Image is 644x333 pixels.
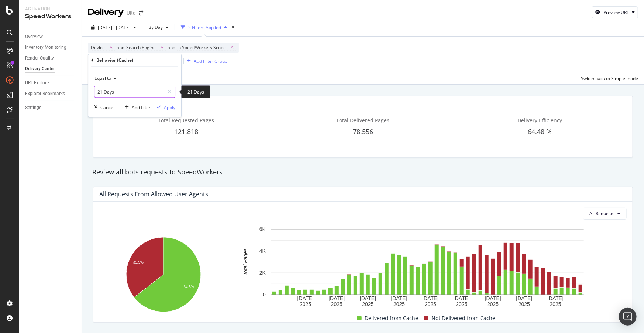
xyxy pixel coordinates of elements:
[230,24,236,31] div: times
[329,295,345,301] text: [DATE]
[98,24,130,31] span: [DATE] - [DATE]
[550,301,561,307] text: 2025
[431,314,495,323] span: Not Delivered from Cache
[423,295,439,301] text: [DATE]
[177,44,226,51] span: In SpeedWorkers Scope
[158,117,214,124] span: Total Requested Pages
[232,225,623,307] svg: A chart.
[517,117,562,124] span: Delivery Efficiency
[259,270,266,276] text: 2K
[145,21,172,33] button: By Day
[589,210,614,217] span: All Requests
[263,292,266,298] text: 0
[133,260,144,264] text: 35.5%
[454,295,470,301] text: [DATE]
[183,285,194,289] text: 64.5%
[91,44,105,51] span: Device
[578,72,638,84] button: Switch back to Simple mode
[117,44,124,51] span: and
[100,104,114,111] div: Cancel
[25,33,43,41] div: Overview
[25,65,76,73] a: Delivery Center
[259,248,266,254] text: 4K
[25,65,55,73] div: Delivery Center
[110,43,115,53] span: All
[337,117,390,124] span: Total Delivered Pages
[519,301,530,307] text: 2025
[391,295,407,301] text: [DATE]
[227,44,230,51] span: =
[25,104,76,112] a: Settings
[91,104,114,111] button: Cancel
[174,127,198,136] span: 121,818
[547,295,564,301] text: [DATE]
[161,43,166,53] span: All
[188,24,221,31] div: 2 Filters Applied
[360,295,376,301] text: [DATE]
[353,127,373,136] span: 78,556
[25,79,76,87] a: URL Explorer
[393,301,405,307] text: 2025
[619,308,637,326] div: Open Intercom Messenger
[25,90,65,98] div: Explorer Bookmarks
[603,9,629,16] div: Preview URL
[25,44,76,51] a: Inventory Monitoring
[25,90,76,98] a: Explorer Bookmarks
[25,12,76,21] div: SpeedWorkers
[528,127,552,136] span: 64.48 %
[184,57,227,65] button: Add Filter Group
[362,301,374,307] text: 2025
[106,44,109,51] span: =
[178,21,230,33] button: 2 Filters Applied
[132,104,151,111] div: Add filter
[139,10,143,16] div: arrow-right-arrow-left
[25,104,41,112] div: Settings
[99,234,228,316] svg: A chart.
[96,57,133,63] div: Behavior (Cache)
[25,44,66,51] div: Inventory Monitoring
[122,104,151,111] button: Add filter
[259,226,266,232] text: 6K
[99,190,208,198] div: All Requests from Allowed User Agents
[243,248,249,275] text: Total Pages
[126,44,156,51] span: Search Engine
[157,44,159,51] span: =
[88,21,139,33] button: [DATE] - [DATE]
[25,33,76,41] a: Overview
[181,85,210,98] div: 21 Days
[154,104,175,111] button: Apply
[365,314,418,323] span: Delivered from Cache
[164,104,175,111] div: Apply
[583,208,627,220] button: All Requests
[145,24,163,30] span: By Day
[168,44,175,51] span: and
[25,54,76,62] a: Render Quality
[25,54,54,62] div: Render Quality
[297,295,314,301] text: [DATE]
[88,6,124,18] div: Delivery
[488,301,499,307] text: 2025
[194,58,227,64] div: Add Filter Group
[485,295,501,301] text: [DATE]
[127,9,136,17] div: Ulta
[456,301,468,307] text: 2025
[425,301,436,307] text: 2025
[231,43,236,53] span: All
[89,167,637,177] div: Review all bots requests to SpeedWorkers
[25,6,76,12] div: Activation
[592,6,638,18] button: Preview URL
[300,301,311,307] text: 2025
[581,75,638,82] div: Switch back to Simple mode
[25,79,50,87] div: URL Explorer
[331,301,342,307] text: 2025
[94,75,111,82] span: Equal to
[516,295,533,301] text: [DATE]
